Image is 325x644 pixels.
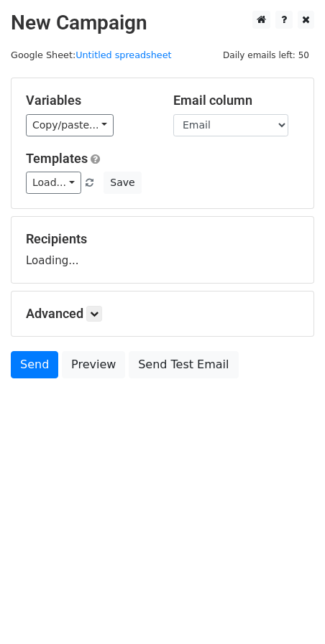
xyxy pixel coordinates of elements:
a: Templates [26,151,88,166]
small: Google Sheet: [11,50,172,60]
a: Preview [62,351,125,378]
a: Copy/paste... [26,114,114,136]
span: Daily emails left: 50 [218,47,314,63]
h5: Email column [173,93,299,108]
button: Save [104,172,141,194]
a: Send [11,351,58,378]
a: Untitled spreadsheet [75,50,171,60]
h5: Variables [26,93,152,108]
a: Load... [26,172,81,194]
div: Loading... [26,231,299,269]
a: Send Test Email [129,351,238,378]
h5: Recipients [26,231,299,247]
a: Daily emails left: 50 [218,50,314,60]
h5: Advanced [26,306,299,322]
h2: New Campaign [11,11,314,35]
